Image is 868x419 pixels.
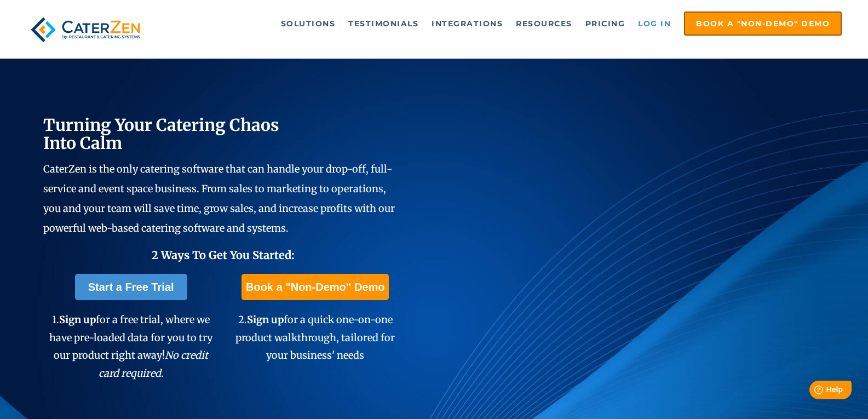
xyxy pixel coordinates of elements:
[580,13,631,35] a: Pricing
[247,313,284,326] span: Sign up
[165,12,842,36] div: Navigation Menu
[242,274,389,300] a: Book a "Non-Demo" Demo
[684,12,842,36] a: Book a "Non-Demo" Demo
[75,274,187,300] a: Start a Free Trial
[633,13,676,35] a: Log in
[26,12,145,48] img: caterzen
[235,313,395,361] span: 2. for a quick one-on-one product walkthrough, tailored for your business' needs
[426,13,508,35] a: Integrations
[43,163,395,234] span: CaterZen is the only catering software that can handle your drop-off, full-service and event spac...
[43,114,279,153] span: Turning Your Catering Chaos Into Calm
[771,376,856,407] iframe: Help widget launcher
[99,349,209,379] em: No credit card required.
[343,13,424,35] a: Testimonials
[510,13,578,35] a: Resources
[275,13,341,35] a: Solutions
[59,313,96,326] span: Sign up
[49,313,212,379] span: 1. for a free trial, where we have pre-loaded data for you to try our product right away!
[152,248,295,262] span: 2 Ways To Get You Started:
